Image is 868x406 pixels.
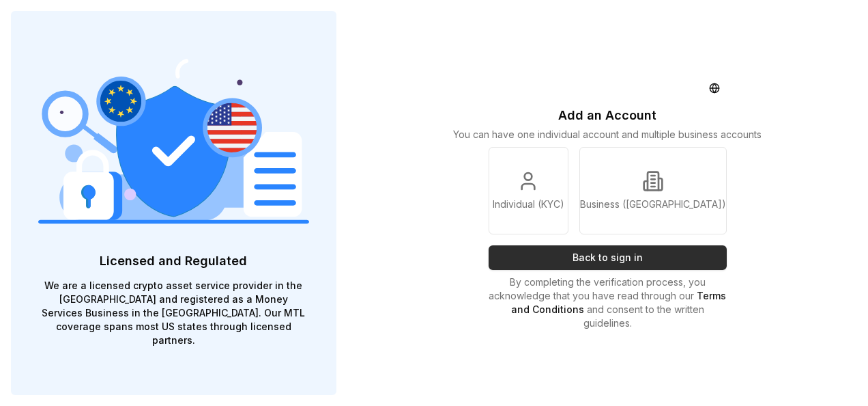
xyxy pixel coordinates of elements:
[38,252,309,271] p: Licensed and Regulated
[453,128,762,141] p: You can have one individual account and multiple business accounts
[38,279,309,347] p: We are a licensed crypto asset service provider in the [GEOGRAPHIC_DATA] and registered as a Mone...
[489,147,569,234] a: Individual (KYC)
[489,245,727,270] button: Back to sign in
[489,275,727,330] p: By completing the verification process, you acknowledge that you have read through our and consen...
[558,106,656,125] p: Add an Account
[493,198,564,211] p: Individual (KYC)
[579,147,727,234] a: Business ([GEOGRAPHIC_DATA])
[580,198,726,211] p: Business ([GEOGRAPHIC_DATA])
